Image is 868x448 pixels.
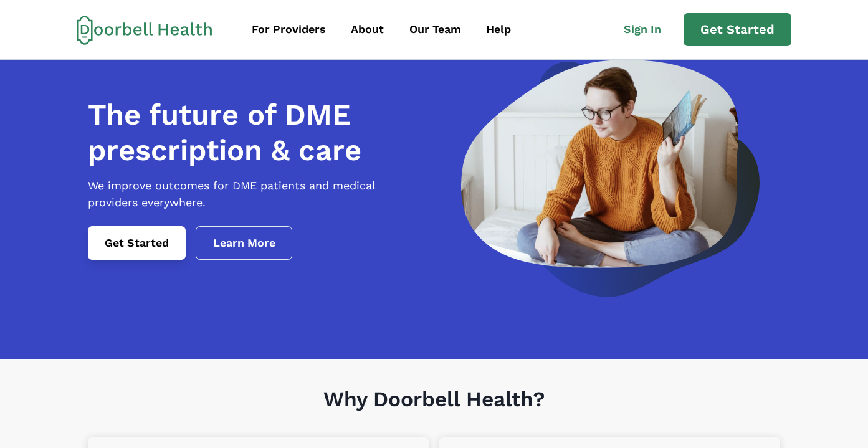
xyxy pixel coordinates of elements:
a: Help [475,16,522,44]
div: About [351,21,384,38]
a: Learn More [196,226,293,260]
img: a woman looking at a computer [461,60,760,297]
a: Sign In [613,16,684,44]
h1: Why Doorbell Health? [88,387,780,437]
a: For Providers [241,16,337,44]
a: Our Team [398,16,472,44]
div: Help [486,21,511,38]
h1: The future of DME prescription & care [88,97,427,168]
a: Get Started [88,226,186,260]
p: We improve outcomes for DME patients and medical providers everywhere. [88,178,427,211]
a: Get Started [684,13,791,47]
div: Our Team [409,21,461,38]
div: For Providers [252,21,326,38]
a: About [340,16,395,44]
